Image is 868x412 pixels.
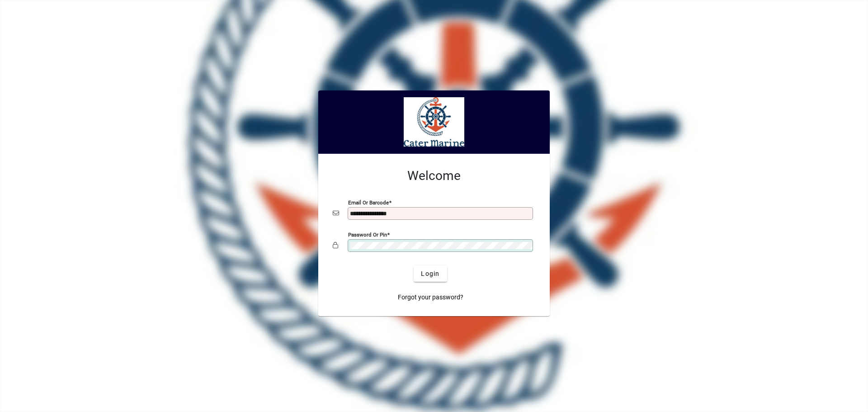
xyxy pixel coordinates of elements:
[421,269,439,279] span: Login
[333,168,535,184] h2: Welcome
[348,232,387,238] mat-label: Password or Pin
[398,293,463,302] span: Forgot your password?
[394,289,467,305] a: Forgot your password?
[414,265,447,282] button: Login
[348,199,389,206] mat-label: Email or Barcode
